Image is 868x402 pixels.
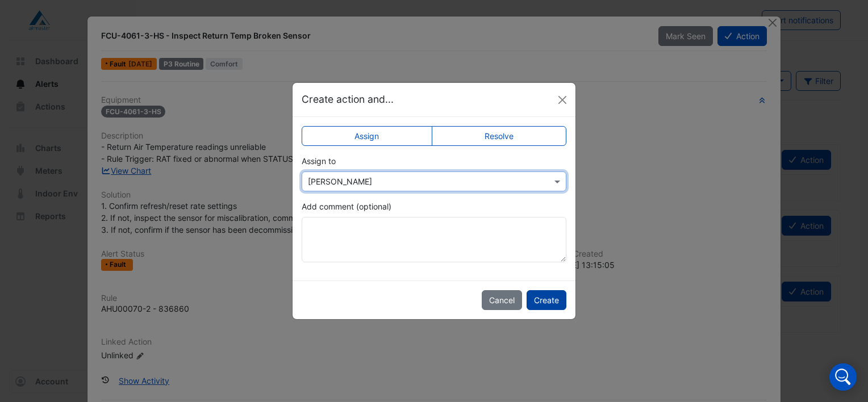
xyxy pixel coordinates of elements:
button: Create [527,290,566,310]
button: Close [554,91,571,108]
label: Assign to [302,155,336,167]
button: Cancel [482,290,522,310]
label: Resolve [432,126,567,146]
label: Add comment (optional) [302,200,391,212]
div: Open Intercom Messenger [829,363,857,391]
label: Assign [302,126,432,146]
h5: Create action and... [302,92,394,107]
